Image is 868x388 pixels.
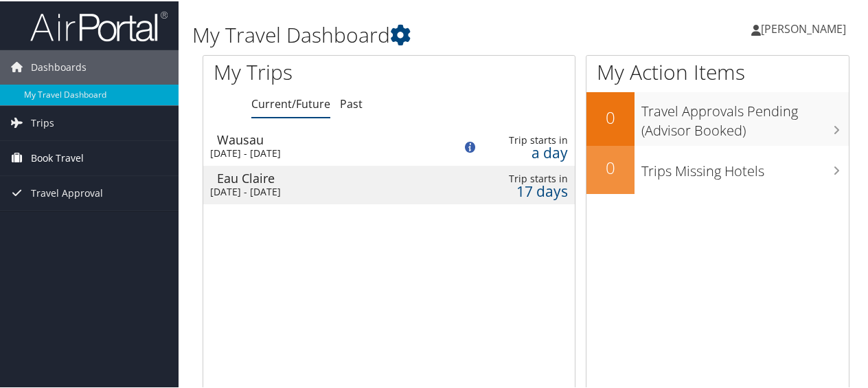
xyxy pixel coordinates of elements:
a: Current/Future [251,95,330,110]
h1: My Action Items [586,56,849,85]
span: Book Travel [31,140,84,174]
div: [DATE] - [DATE] [210,184,433,197]
div: Trip starts in [489,171,568,184]
div: 17 days [489,184,568,196]
a: 0Trips Missing Hotels [586,144,849,193]
a: Past [340,95,363,110]
h2: 0 [586,105,635,128]
div: Wausau [217,132,440,144]
div: a day [489,145,568,158]
a: 0Travel Approvals Pending (Advisor Booked) [586,91,849,144]
h2: 0 [586,155,635,178]
span: [PERSON_NAME] [761,20,846,35]
div: [DATE] - [DATE] [210,146,433,158]
span: Dashboards [31,49,87,83]
span: Trips [31,105,54,139]
div: Eau Claire [217,171,440,183]
h3: Travel Approvals Pending (Advisor Booked) [641,94,849,139]
a: [PERSON_NAME] [751,7,860,48]
img: airportal-logo.png [30,9,168,41]
span: Travel Approval [31,175,103,209]
div: Trip starts in [489,133,568,145]
h3: Trips Missing Hotels [641,153,849,180]
h1: My Travel Dashboard [192,19,637,48]
img: alert-flat-solid-info.png [465,140,476,151]
h1: My Trips [214,56,410,85]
